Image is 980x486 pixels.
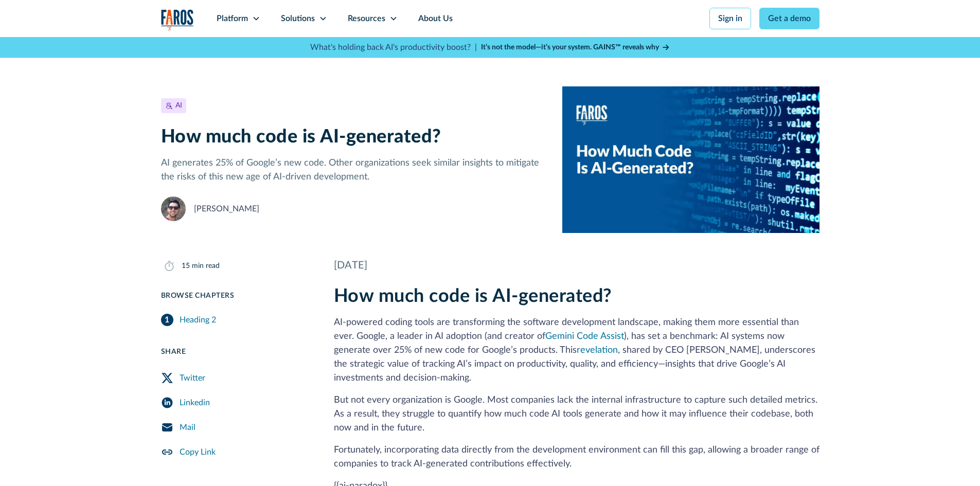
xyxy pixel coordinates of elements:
a: revelation [577,346,618,355]
div: Resources [348,12,385,25]
div: min read [192,261,220,272]
div: Solutions [281,12,315,25]
p: What's holding back AI's productivity boost? | [310,41,477,53]
p: AI-powered coding tools are transforming the software development landscape, making them more ess... [334,316,819,385]
div: [PERSON_NAME] [194,203,259,215]
div: Twitter [180,372,205,384]
p: AI generates 25% of Google’s new code. Other organizations seek similar insights to mitigate the ... [161,156,546,184]
div: Linkedin [180,397,210,409]
a: LinkedIn Share [161,390,309,415]
a: It’s not the model—it’s your system. GAINS™ reveals why [481,42,670,53]
img: Ron Meldiner [161,196,186,221]
h1: How much code is AI-generated? [161,126,546,148]
a: Get a demo [759,8,819,29]
div: Browse Chapters [161,291,309,301]
h2: How much code is AI-generated? [334,285,819,308]
img: Logo of the analytics and reporting company Faros. [161,9,194,30]
a: Sign in [709,8,751,29]
div: [DATE] [334,258,819,273]
a: Heading 2 [161,310,309,330]
div: Heading 2 [180,314,216,326]
div: Platform [217,12,248,25]
a: Copy Link [161,440,309,464]
div: Mail [180,421,195,434]
div: Share [161,347,309,357]
a: Mail Share [161,415,309,440]
a: Twitter Share [161,366,309,390]
a: home [161,9,194,30]
div: Copy Link [180,446,216,458]
strong: It’s not the model—it’s your system. GAINS™ reveals why [481,44,659,51]
p: Fortunately, incorporating data directly from the development environment can fill this gap, allo... [334,443,819,471]
div: 15 [182,261,190,272]
a: Gemini Code Assist [545,332,624,341]
p: But not every organization is Google. Most companies lack the internal infrastructure to capture ... [334,393,819,435]
div: AI [175,100,182,111]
